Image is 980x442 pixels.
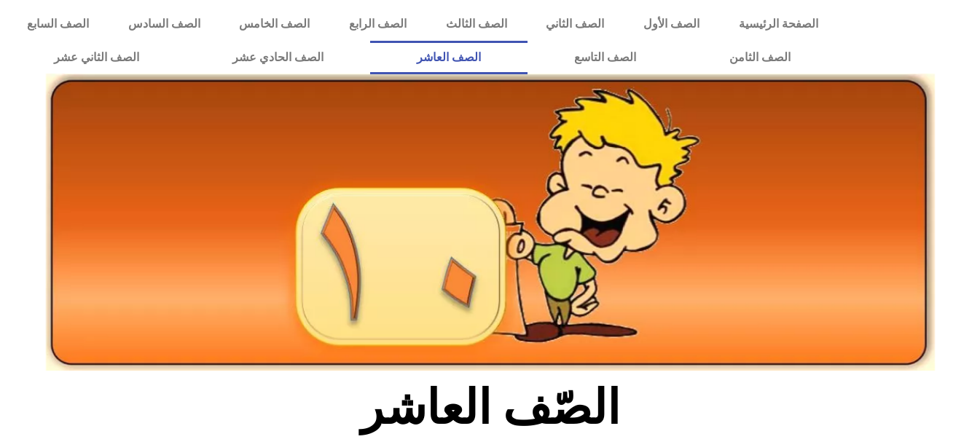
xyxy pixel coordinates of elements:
[528,41,683,74] a: الصف التاسع
[219,7,329,41] a: الصف الخامس
[426,7,527,41] a: الصف الثالث
[683,41,837,74] a: الصف الثامن
[370,41,528,74] a: الصف العاشر
[109,7,220,41] a: الصف السادس
[186,41,370,74] a: الصف الحادي عشر
[624,7,719,41] a: الصف الأول
[719,7,838,41] a: الصفحة الرئيسية
[7,41,186,74] a: الصف الثاني عشر
[7,7,109,41] a: الصف السابع
[329,7,426,41] a: الصف الرابع
[526,7,624,41] a: الصف الثاني
[249,379,731,436] h2: الصّف العاشر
